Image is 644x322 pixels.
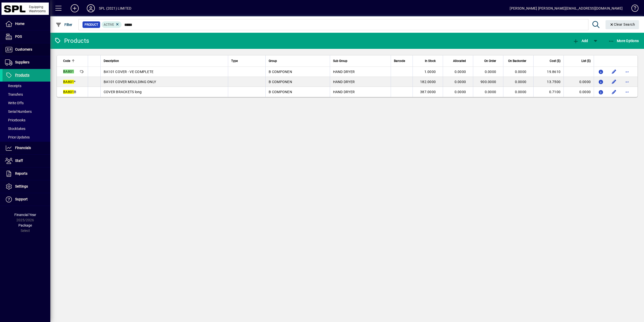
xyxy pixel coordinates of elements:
td: 0.0000 [563,77,594,87]
td: 19.8610 [533,67,563,77]
span: HAND DRYER [333,80,355,84]
div: In Stock [416,58,440,64]
span: Pricebooks [5,118,25,122]
button: More Options [607,36,640,45]
span: Financials [15,146,31,150]
span: Cost ($) [550,58,560,64]
div: Allocated [446,58,470,64]
span: Serial Numbers [5,110,32,114]
div: Barcode [394,58,410,64]
div: Products [54,37,89,45]
div: [PERSON_NAME] [PERSON_NAME][EMAIL_ADDRESS][DOMAIN_NAME] [510,4,623,12]
span: Product [85,22,98,27]
span: Package [18,223,32,227]
a: Suppliers [3,56,50,69]
span: Barcode [394,58,405,64]
a: Financials [3,142,50,154]
div: On Order [476,58,501,64]
span: B COMPONEN [269,70,292,74]
span: More Options [608,39,639,43]
a: Receipts [3,82,50,90]
span: COVER BRACKETS long [104,90,142,94]
a: Reports [3,167,50,180]
em: BA801 [63,69,74,74]
span: 0.0000 [455,80,466,84]
span: 387.0000 [420,90,436,94]
span: Type [231,58,238,64]
span: List ($) [581,58,591,64]
button: Edit [610,68,618,76]
span: HAND DRYER [333,90,355,94]
span: Clear Search [610,22,635,26]
span: BA101 COVER - VE COMPLETE [104,70,153,74]
a: Staff [3,155,50,167]
button: Add [67,4,83,13]
a: Customers [3,43,50,56]
a: Serial Numbers [3,107,50,116]
span: Write Offs [5,101,24,105]
span: Filter [56,23,72,27]
mat-chip: Activation Status: Active [102,21,122,28]
a: Transfers [3,90,50,99]
span: On Backorder [508,58,526,64]
span: BA101 COVER MOULDING ONLY [104,80,156,84]
span: Sub Group [333,58,347,64]
button: More options [623,88,631,96]
span: In Stock [425,58,436,64]
span: 1.0000 [424,70,436,74]
div: SPL (2021) LIMITED [99,4,131,12]
span: Stocktakes [5,127,25,131]
span: Allocated [453,58,466,64]
div: Description [104,58,225,64]
span: Receipts [5,84,21,88]
span: B COMPONEN [269,90,292,94]
td: 13.7500 [533,77,563,87]
span: Customers [15,47,32,51]
a: Knowledge Base [628,1,638,17]
span: B COMPONEN [269,80,292,84]
a: Pricebooks [3,116,50,124]
button: Filter [54,20,74,29]
span: 0.0000 [515,80,527,84]
button: Clear [606,20,639,29]
a: Price Updates [3,133,50,141]
a: Home [3,18,50,30]
span: B [63,90,76,94]
span: Add [573,39,588,43]
span: Staff [15,159,23,163]
button: More options [623,78,631,86]
button: Edit [610,88,618,96]
button: More options [623,68,631,76]
div: Group [269,58,327,64]
a: Support [3,193,50,206]
span: 0.0000 [485,90,496,94]
a: Stocktakes [3,124,50,133]
div: On Backorder [506,58,531,64]
span: Reports [15,171,27,175]
em: BA801 [63,90,74,94]
span: Suppliers [15,60,29,64]
span: Home [15,22,24,26]
button: Edit [610,78,618,86]
span: Transfers [5,92,23,96]
div: Code [63,58,85,64]
span: 0.0000 [515,70,527,74]
td: 0.0000 [563,87,594,97]
span: Settings [15,184,28,188]
span: POS [15,34,22,39]
button: Profile [83,4,99,13]
div: Type [231,58,263,64]
button: Add [572,36,589,45]
span: Products [15,73,29,77]
em: BA801 [63,80,74,84]
span: 900.0000 [480,80,496,84]
td: 0.7100 [533,87,563,97]
a: Settings [3,180,50,193]
span: Active [104,23,114,26]
a: POS [3,30,50,43]
span: Price Updates [5,135,30,139]
span: Group [269,58,277,64]
span: Support [15,197,28,201]
span: HAND DRYER [333,70,355,74]
span: 182.0000 [420,80,436,84]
